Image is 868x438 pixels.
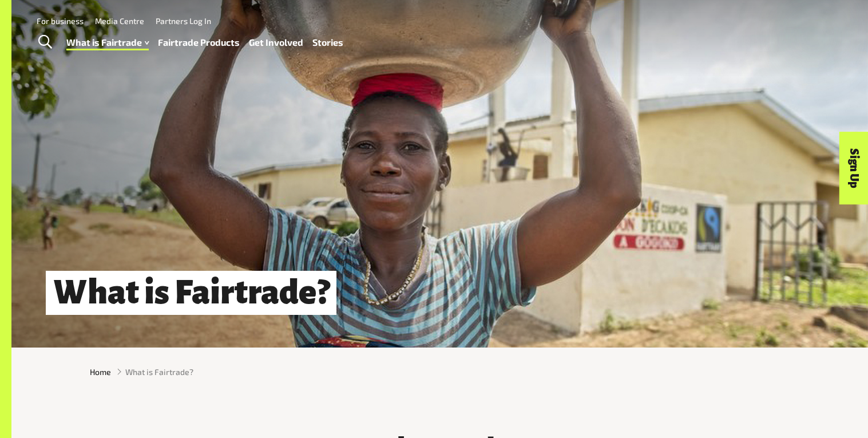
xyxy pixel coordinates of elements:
[46,271,336,315] h1: What is Fairtrade?
[95,16,144,26] a: Media Centre
[158,34,240,51] a: Fairtrade Products
[37,16,84,26] a: For business
[792,14,836,62] img: Fairtrade Australia New Zealand logo
[90,366,111,378] a: Home
[312,34,343,51] a: Stories
[125,366,193,378] span: What is Fairtrade?
[66,34,149,51] a: What is Fairtrade
[31,28,59,57] a: Toggle Search
[156,16,211,26] a: Partners Log In
[249,34,303,51] a: Get Involved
